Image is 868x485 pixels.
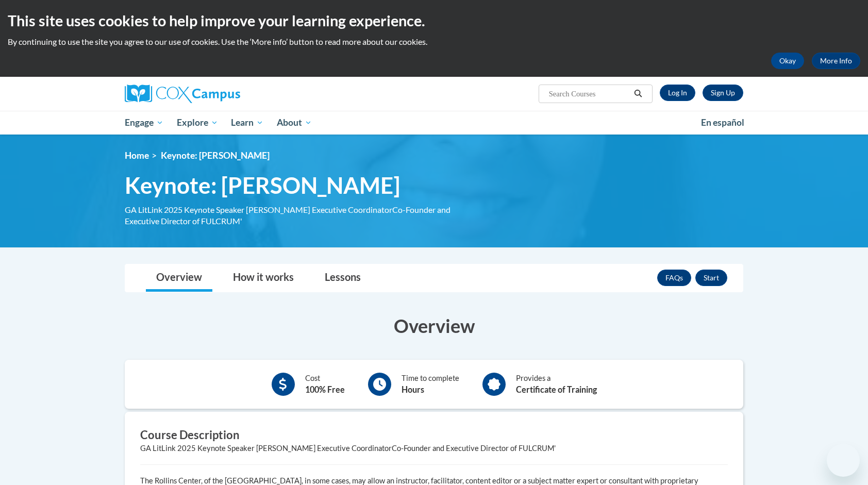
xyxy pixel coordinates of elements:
[314,264,371,292] a: Lessons
[125,204,480,227] div: GA LitLink 2025 Keynote Speaker [PERSON_NAME] Executive CoordinatorCo-Founder and Executive Direc...
[305,373,345,396] div: Cost
[402,384,424,394] b: Hours
[8,36,860,47] p: By continuing to use the site you agree to our use of cookies. Use the ‘More info’ button to read...
[125,116,163,129] span: Engage
[170,111,225,135] a: Explore
[109,111,759,135] div: Main menu
[125,172,400,199] span: Keynote: [PERSON_NAME]
[516,384,597,394] b: Certificate of Training
[125,85,321,103] a: Cox Campus
[118,111,170,135] a: Engage
[231,116,263,129] span: Learn
[695,270,727,286] button: Start
[771,53,804,69] button: Okay
[146,264,212,292] a: Overview
[161,150,270,161] span: Keynote: [PERSON_NAME]
[694,112,751,133] a: En español
[660,85,695,101] a: Log In
[703,85,743,101] a: Register
[8,10,860,31] h2: This site uses cookies to help improve your learning experience.
[125,150,149,161] a: Home
[305,384,345,394] b: 100% Free
[177,116,218,129] span: Explore
[270,111,319,135] a: About
[277,116,312,129] span: About
[630,88,646,100] button: Search
[548,88,630,100] input: Search Courses
[140,443,728,454] div: GA LitLink 2025 Keynote Speaker [PERSON_NAME] Executive CoordinatorCo-Founder and Executive Direc...
[402,373,459,396] div: Time to complete
[701,117,744,128] span: En español
[827,444,860,477] iframe: Button to launch messaging window
[224,111,270,135] a: Learn
[812,53,860,69] a: More Info
[125,313,743,339] h3: Overview
[516,373,597,396] div: Provides a
[125,85,240,103] img: Cox Campus
[223,264,304,292] a: How it works
[657,270,691,286] a: FAQs
[140,427,728,443] h3: Course Description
